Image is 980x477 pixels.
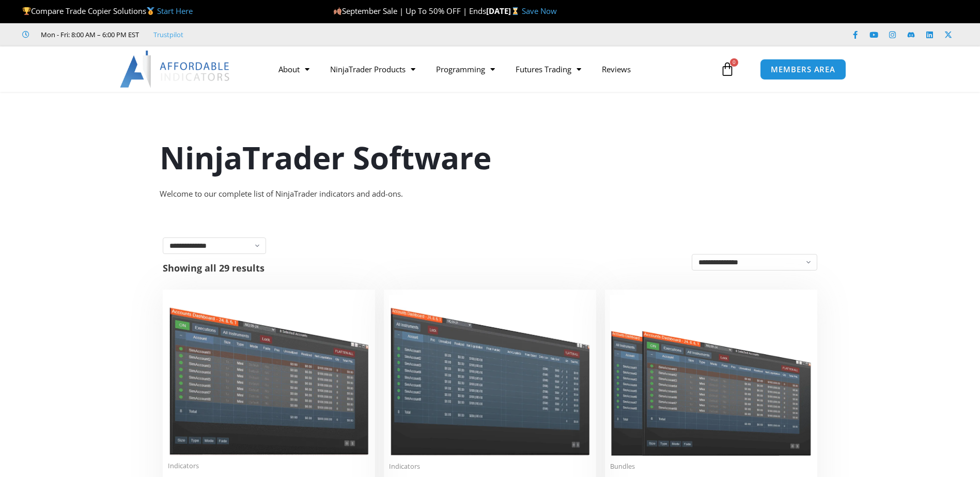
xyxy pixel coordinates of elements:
[522,6,557,16] a: Save Now
[511,7,519,15] img: ⌛
[153,28,183,41] a: Trustpilot
[486,6,522,16] strong: [DATE]
[168,295,370,455] img: Duplicate Account Actions
[120,51,231,88] img: LogoAI | Affordable Indicators – NinjaTrader
[23,7,30,15] img: 🏆
[160,136,821,179] h1: NinjaTrader Software
[705,54,750,84] a: 0
[160,187,821,201] div: Welcome to our complete list of NinjaTrader indicators and add-ons.
[610,295,812,456] img: Accounts Dashboard Suite
[157,6,193,16] a: Start Here
[268,57,718,81] nav: Menu
[692,254,817,271] select: Shop order
[760,59,846,80] a: MEMBERS AREA
[38,28,139,41] span: Mon - Fri: 8:00 AM – 6:00 PM EST
[730,58,738,67] span: 0
[320,57,426,81] a: NinjaTrader Products
[168,462,370,470] span: Indicators
[771,66,835,73] span: MEMBERS AREA
[163,263,265,273] p: Showing all 29 results
[505,57,592,81] a: Futures Trading
[426,57,505,81] a: Programming
[592,57,641,81] a: Reviews
[333,6,486,16] span: September Sale | Up To 50% OFF | Ends
[147,7,154,15] img: 🥇
[22,6,193,16] span: Compare Trade Copier Solutions
[610,462,812,471] span: Bundles
[389,295,591,455] img: Account Risk Manager
[389,462,591,471] span: Indicators
[334,7,341,15] img: 🍂
[268,57,320,81] a: About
